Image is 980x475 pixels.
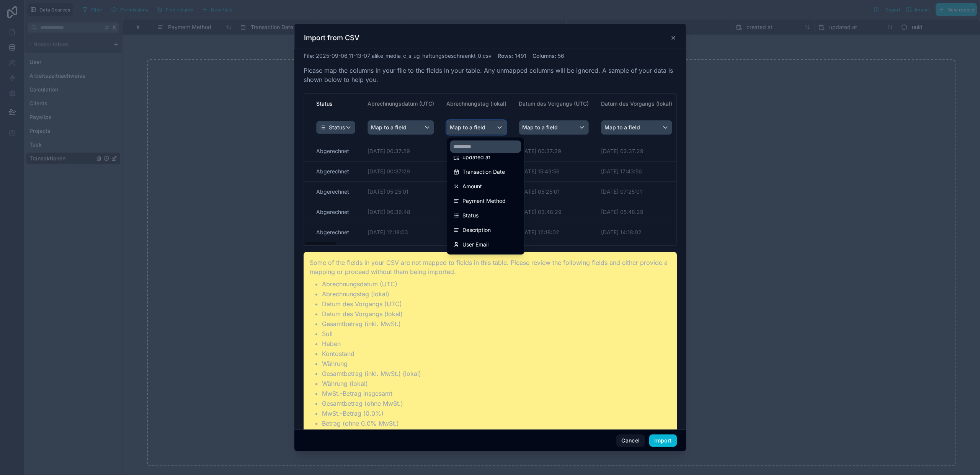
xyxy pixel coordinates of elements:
span: Status [462,211,479,220]
span: Amount [462,182,482,191]
span: User Email [462,240,488,249]
span: updated at [462,153,490,162]
span: Description [462,225,491,235]
div: scrollable content [304,94,676,245]
span: Transaction Date [462,167,505,176]
span: Payment Method [462,196,506,206]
